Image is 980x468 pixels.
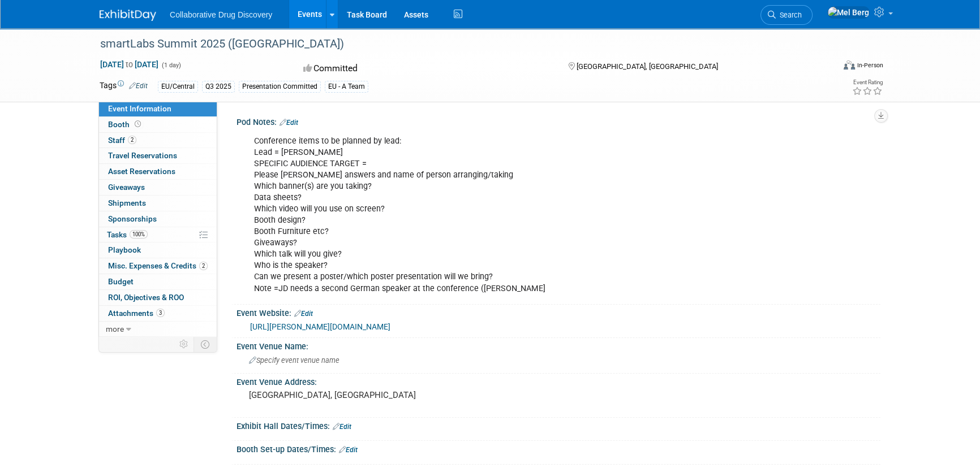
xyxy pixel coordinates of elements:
[99,133,217,148] a: Staff2
[174,337,194,352] td: Personalize Event Tab Strip
[844,60,855,70] img: Format-Inperson.png
[194,337,217,352] td: Toggle Event Tabs
[108,261,208,270] span: Misc. Expenses & Credits
[249,390,492,400] pre: [GEOGRAPHIC_DATA], [GEOGRAPHIC_DATA]
[108,198,146,207] span: Shipments
[99,274,217,289] a: Budget
[99,148,217,163] a: Travel Reservations
[202,81,235,93] div: Q3 2025
[237,374,880,388] div: Event Venue Address:
[100,10,156,21] img: ExhibitDay
[99,227,217,242] a: Tasks100%
[237,338,880,352] div: Event Venue Name:
[99,196,217,211] a: Shipments
[100,59,159,70] span: [DATE] [DATE]
[129,82,148,90] a: Edit
[99,117,217,132] a: Booth
[96,34,816,54] div: smartLabs Summit 2025 ([GEOGRAPHIC_DATA])
[776,11,802,19] span: Search
[249,356,339,365] span: Specify event venue name
[237,418,880,432] div: Exhibit Hall Dates/Times:
[108,120,143,129] span: Booth
[99,306,217,321] a: Attachments3
[237,441,880,456] div: Booth Set-up Dates/Times:
[576,62,717,71] span: [GEOGRAPHIC_DATA], [GEOGRAPHIC_DATA]
[760,5,813,25] a: Search
[300,59,550,79] div: Committed
[124,60,135,69] span: to
[108,245,141,254] span: Playbook
[132,120,143,128] span: Booth not reserved yet
[108,277,134,286] span: Budget
[339,446,358,454] a: Edit
[107,230,148,239] span: Tasks
[99,322,217,337] a: more
[99,101,217,116] a: Event Information
[827,6,870,19] img: Mel Berg
[108,104,171,113] span: Event Information
[325,81,368,93] div: EU - A Team
[99,242,217,258] a: Playbook
[108,167,175,176] span: Asset Reservations
[857,61,883,70] div: In-Person
[130,230,148,239] span: 100%
[108,309,165,318] span: Attachments
[767,59,883,76] div: Event Format
[108,151,177,160] span: Travel Reservations
[106,324,124,333] span: more
[99,180,217,195] a: Giveaways
[237,305,880,319] div: Event Website:
[170,10,272,19] span: Collaborative Drug Discovery
[156,309,165,317] span: 3
[852,80,883,85] div: Event Rating
[108,293,184,302] span: ROI, Objectives & ROO
[333,423,351,431] a: Edit
[294,310,313,318] a: Edit
[99,164,217,179] a: Asset Reservations
[239,81,321,93] div: Presentation Committed
[250,322,390,331] a: [URL][PERSON_NAME][DOMAIN_NAME]
[100,80,148,93] td: Tags
[280,119,298,127] a: Edit
[161,62,181,69] span: (1 day)
[108,136,136,145] span: Staff
[237,114,880,128] div: Pod Notes:
[99,258,217,274] a: Misc. Expenses & Credits2
[108,214,157,223] span: Sponsorships
[158,81,198,93] div: EU/Central
[108,183,145,192] span: Giveaways
[99,211,217,227] a: Sponsorships
[246,130,756,300] div: Conference items to be planned by lead: Lead = [PERSON_NAME] SPECIFIC AUDIENCE TARGET = Please [P...
[199,262,208,270] span: 2
[128,136,136,144] span: 2
[99,290,217,305] a: ROI, Objectives & ROO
